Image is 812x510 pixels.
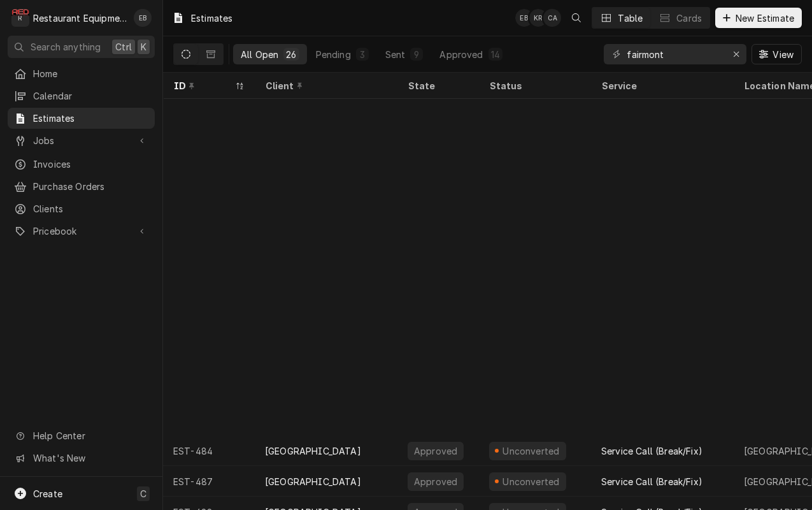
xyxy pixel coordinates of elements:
div: Chrissy Adams's Avatar [543,9,561,27]
button: Erase input [726,44,746,64]
div: ID [173,79,232,92]
div: Restaurant Equipment Diagnostics [33,11,127,25]
span: K [141,40,146,54]
span: Clients [33,202,148,215]
div: Approved [413,444,459,458]
a: Go to Jobs [8,130,155,151]
div: Sent [385,48,406,61]
span: Search anything [31,40,101,54]
span: Help Center [33,429,147,442]
span: C [140,487,146,500]
span: Pricebook [33,224,129,238]
div: Unconverted [501,444,561,458]
input: Keyword search [627,44,722,64]
div: Approved [413,475,459,488]
div: Table [618,11,643,25]
a: Go to What's New [8,448,155,469]
div: EST-484 [163,435,255,466]
span: Home [33,67,148,80]
div: Emily Bird's Avatar [515,9,533,27]
span: Estimates [33,112,148,125]
span: Calendar [33,89,148,103]
span: Invoices [33,157,148,171]
span: View [770,48,796,61]
div: Cards [676,11,702,25]
button: New Estimate [715,8,802,28]
span: Jobs [33,134,129,147]
div: 9 [413,48,420,61]
a: Invoices [8,154,155,175]
div: EB [134,9,152,27]
div: State [408,79,469,92]
a: Calendar [8,85,155,106]
div: All Open [241,48,278,61]
a: Estimates [8,108,155,129]
div: 26 [286,48,296,61]
a: Go to Help Center [8,425,155,446]
div: EB [515,9,533,27]
span: New Estimate [733,11,797,25]
span: Create [33,488,62,499]
span: What's New [33,451,147,465]
button: Open search [566,8,587,28]
div: Client [265,79,385,92]
div: 3 [359,48,366,61]
button: View [751,44,802,64]
div: Emily Bird's Avatar [134,9,152,27]
div: CA [543,9,561,27]
a: Home [8,63,155,84]
div: Restaurant Equipment Diagnostics's Avatar [11,9,29,27]
div: Service Call (Break/Fix) [601,475,702,488]
span: Purchase Orders [33,180,148,193]
button: Search anythingCtrlK [8,36,155,58]
div: [GEOGRAPHIC_DATA] [265,444,361,458]
div: 14 [491,48,500,61]
div: R [11,9,29,27]
div: Pending [316,48,351,61]
div: KR [529,9,547,27]
div: Unconverted [501,475,561,488]
div: Kelli Robinette's Avatar [529,9,547,27]
div: EST-487 [163,466,255,497]
div: Service [601,79,721,92]
span: Ctrl [115,40,132,54]
a: Go to Pricebook [8,221,155,242]
div: Approved [439,48,483,61]
div: [GEOGRAPHIC_DATA] [265,475,361,488]
a: Clients [8,198,155,219]
a: Purchase Orders [8,176,155,197]
div: Status [489,79,578,92]
div: Service Call (Break/Fix) [601,444,702,458]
